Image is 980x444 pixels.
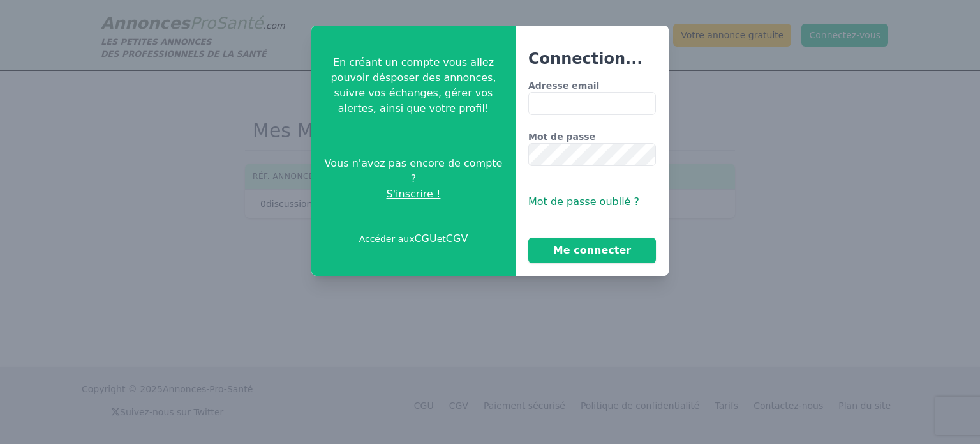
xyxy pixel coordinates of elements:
label: Mot de passe [528,130,656,143]
a: CGU [414,233,436,245]
h3: Connection... [528,49,656,69]
a: CGV [446,233,468,245]
label: Adresse email [528,79,656,92]
span: Vous n'avez pas encore de compte ? [322,156,505,187]
p: Accéder aux et [359,231,468,247]
span: Mot de passe oublié ? [528,195,639,208]
span: S'inscrire ! [387,187,441,202]
p: En créant un compte vous allez pouvoir désposer des annonces, suivre vos échanges, gérer vos aler... [322,55,505,116]
button: Me connecter [528,238,656,263]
